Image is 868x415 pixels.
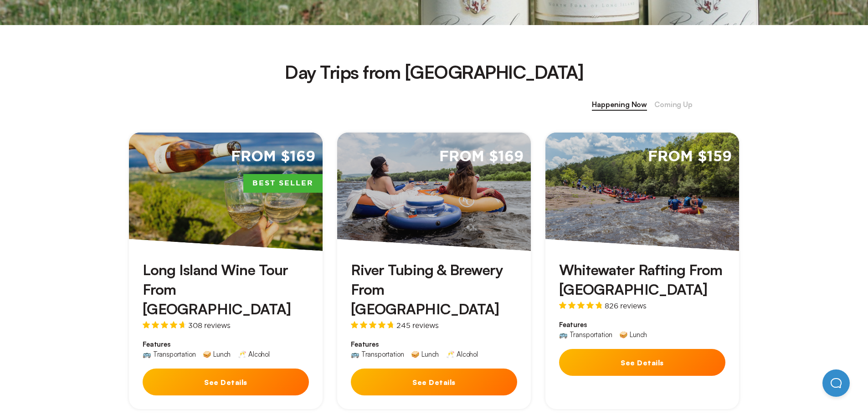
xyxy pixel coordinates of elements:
[351,340,517,349] span: Features
[143,260,309,319] h3: Long Island Wine Tour From [GEOGRAPHIC_DATA]
[559,331,612,338] div: 🚌 Transportation
[238,351,270,358] div: 🥂 Alcohol
[231,147,315,167] span: From $169
[351,369,517,395] button: See Details
[203,351,231,358] div: 🥪 Lunch
[411,351,439,358] div: 🥪 Lunch
[654,99,693,111] span: Coming Up
[446,351,478,358] div: 🥂 Alcohol
[143,369,309,395] button: See Details
[337,133,531,410] a: From $169River Tubing & Brewery From [GEOGRAPHIC_DATA]245 reviewsFeatures🚌 Transportation🥪 Lunch🥂...
[351,260,517,319] h3: River Tubing & Brewery From [GEOGRAPHIC_DATA]
[143,351,195,358] div: 🚌 Transportation
[396,322,439,329] span: 245 reviews
[822,369,850,397] iframe: Help Scout Beacon - Open
[143,340,309,349] span: Features
[351,351,404,358] div: 🚌 Transportation
[559,320,725,329] span: Features
[559,349,725,376] button: See Details
[439,147,524,167] span: From $169
[559,260,725,299] h3: Whitewater Rafting From [GEOGRAPHIC_DATA]
[243,174,323,193] span: Best Seller
[592,99,647,111] span: Happening Now
[605,302,647,309] span: 826 reviews
[648,147,732,167] span: From $159
[619,331,647,338] div: 🥪 Lunch
[129,133,323,410] a: From $169Best SellerLong Island Wine Tour From [GEOGRAPHIC_DATA]308 reviewsFeatures🚌 Transportati...
[188,322,231,329] span: 308 reviews
[545,133,739,410] a: From $159Whitewater Rafting From [GEOGRAPHIC_DATA]826 reviewsFeatures🚌 Transportation🥪 LunchSee D...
